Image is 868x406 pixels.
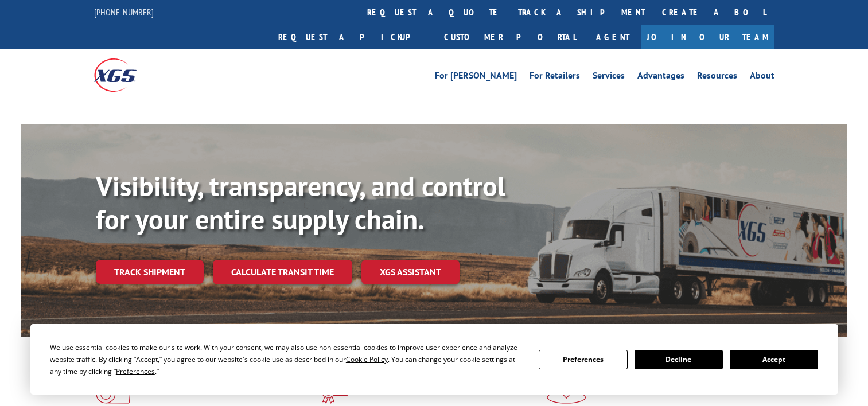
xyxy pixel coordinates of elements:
[585,25,641,49] a: Agent
[116,366,155,376] span: Preferences
[641,25,774,49] a: Join Our Team
[346,354,388,364] span: Cookie Policy
[435,25,585,49] a: Customer Portal
[730,350,818,369] button: Accept
[539,350,627,369] button: Preferences
[593,71,625,84] a: Services
[697,71,737,84] a: Resources
[750,71,774,84] a: About
[637,71,684,84] a: Advantages
[213,260,352,284] a: Calculate transit time
[50,341,525,377] div: We use essential cookies to make our site work. With your consent, we may also use non-essential ...
[96,168,505,237] b: Visibility, transparency, and control for your entire supply chain.
[94,6,154,18] a: [PHONE_NUMBER]
[30,324,838,395] div: Cookie Consent Prompt
[361,260,460,284] a: XGS ASSISTANT
[270,25,435,49] a: Request a pickup
[635,350,723,369] button: Decline
[530,71,580,84] a: For Retailers
[96,260,204,284] a: Track shipment
[435,71,517,84] a: For [PERSON_NAME]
